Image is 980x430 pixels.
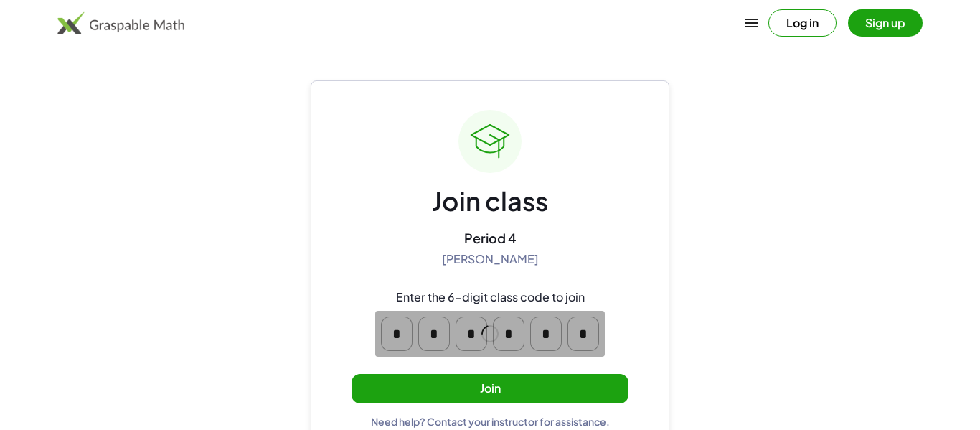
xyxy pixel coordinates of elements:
button: Join [352,374,628,403]
div: Need help? Contact your instructor for assistance. [371,415,610,428]
button: Log in [768,9,837,37]
div: Join class [432,184,548,218]
button: Sign up [848,9,923,37]
div: [PERSON_NAME] [442,252,539,267]
div: Period 4 [464,230,517,246]
div: Enter the 6-digit class code to join [396,290,585,305]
